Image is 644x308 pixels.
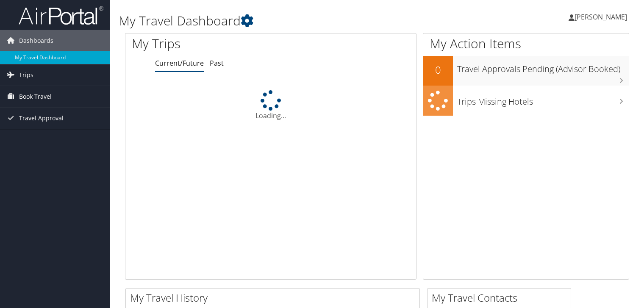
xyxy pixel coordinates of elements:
a: 0Travel Approvals Pending (Advisor Booked) [423,56,629,86]
a: Past [210,58,224,68]
h3: Trips Missing Hotels [457,92,629,108]
h1: My Trips [132,35,289,53]
h2: 0 [423,63,453,77]
h2: My Travel Contacts [432,291,571,305]
a: [PERSON_NAME] [569,4,636,30]
h1: My Action Items [423,35,629,53]
h2: My Travel History [130,291,419,305]
span: Dashboards [19,30,53,51]
a: Trips Missing Hotels [423,86,629,116]
span: [PERSON_NAME] [575,12,627,22]
span: Travel Approval [19,108,64,129]
img: airportal-logo.png [19,6,103,25]
span: Trips [19,64,33,86]
a: Current/Future [155,58,204,68]
h1: My Travel Dashboard [119,12,463,30]
div: Loading... [125,90,416,121]
span: Book Travel [19,86,52,107]
h3: Travel Approvals Pending (Advisor Booked) [457,59,629,75]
